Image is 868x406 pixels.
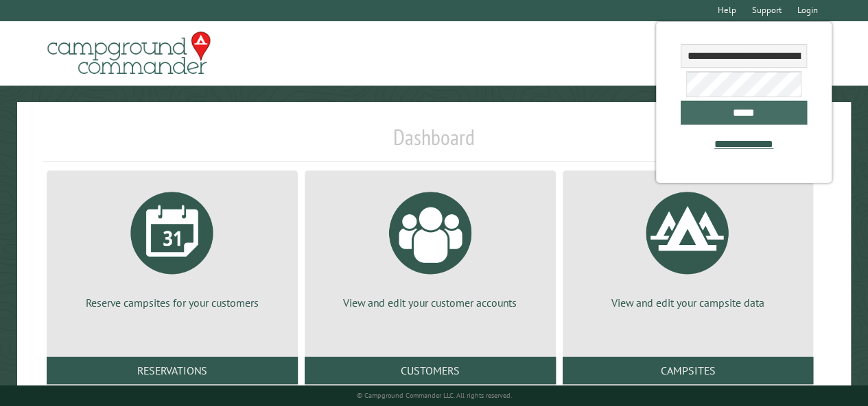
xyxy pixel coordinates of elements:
[321,295,539,310] p: View and edit your customer accounts
[63,181,281,310] a: Reserve campsites for your customers
[43,124,825,162] h1: Dashboard
[47,357,298,384] a: Reservations
[356,391,511,400] small: © Campground Commander LLC. All rights reserved.
[579,295,797,310] p: View and edit your campsite data
[321,181,539,310] a: View and edit your customer accounts
[43,27,215,80] img: Campground Commander
[563,357,814,384] a: Campsites
[305,357,556,384] a: Customers
[63,295,281,310] p: Reserve campsites for your customers
[579,181,797,310] a: View and edit your campsite data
